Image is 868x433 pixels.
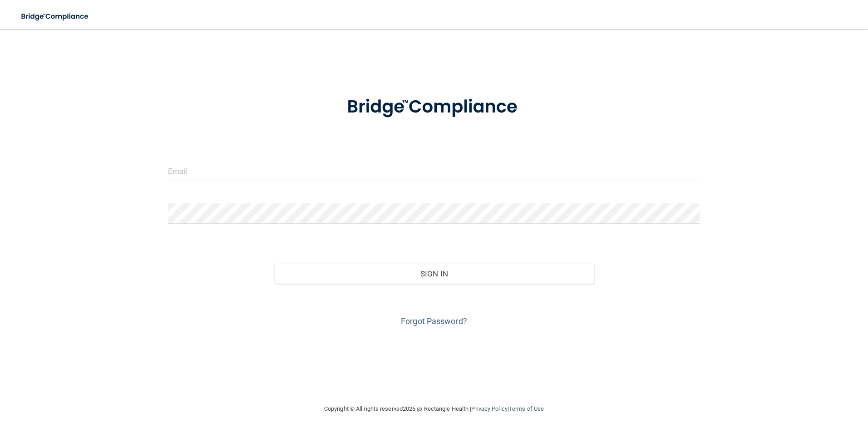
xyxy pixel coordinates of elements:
[14,7,97,26] img: bridge_compliance_login_screen.278c3ca4.svg
[168,161,700,181] input: Email
[509,405,544,412] a: Terms of Use
[471,405,507,412] a: Privacy Policy
[274,264,594,284] button: Sign In
[328,84,540,131] img: bridge_compliance_login_screen.278c3ca4.svg
[268,394,600,423] div: Copyright © All rights reserved 2025 @ Rectangle Health | |
[401,316,467,326] a: Forgot Password?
